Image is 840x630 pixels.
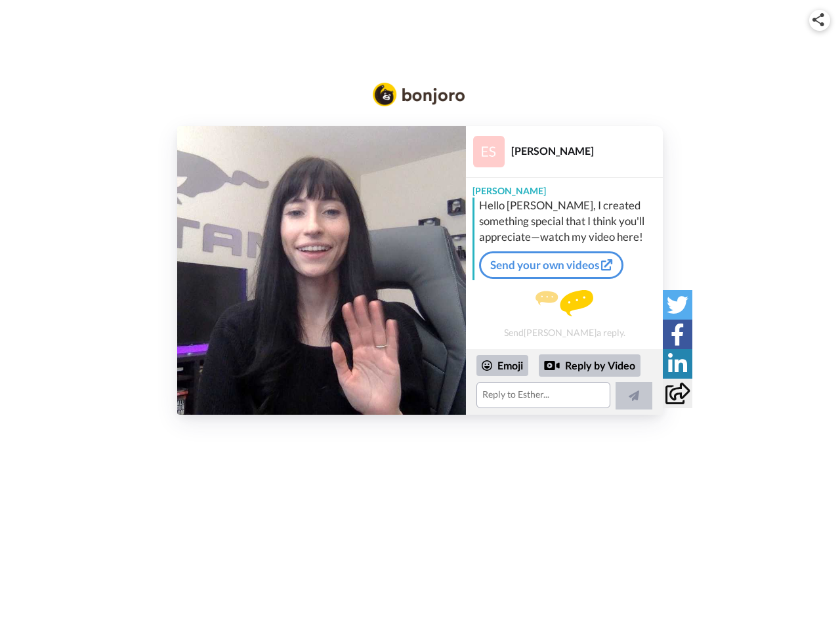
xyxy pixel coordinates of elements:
div: Emoji [476,355,528,376]
img: Profile Image [473,136,505,167]
div: [PERSON_NAME] [466,178,663,198]
img: message.svg [535,290,593,316]
img: d7a795ee-bb0d-498a-8cd5-81fc00d8cefe-thumb.jpg [177,126,466,415]
img: ic_share.svg [812,13,824,26]
div: Hello [PERSON_NAME], I created something special that I think you'll appreciate—watch my video here! [479,198,660,245]
img: Bonjoro Logo [373,83,465,106]
div: [PERSON_NAME] [511,144,662,157]
div: Reply by Video [544,358,560,373]
a: Send your own videos [479,251,623,279]
div: Reply by Video [539,354,640,377]
div: Send [PERSON_NAME] a reply. [466,285,663,343]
